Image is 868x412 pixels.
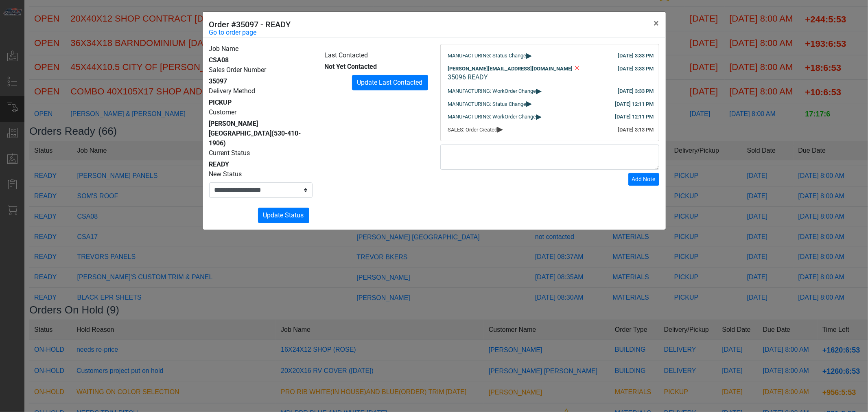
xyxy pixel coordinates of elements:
[448,113,652,121] div: MANUFACTURING: WorkOrder Change
[632,176,656,182] span: Add Note
[352,75,428,90] button: Update Last Contacted
[448,126,652,134] div: SALES: Order Created
[527,53,532,58] span: ▸
[448,100,652,108] div: MANUFACTURING: Status Change
[615,100,654,108] div: [DATE] 12:11 PM
[628,173,659,186] button: Add Note
[448,52,652,60] div: MANUFACTURING: Status Change
[618,126,654,134] div: [DATE] 3:13 PM
[448,87,652,95] div: MANUFACTURING: WorkOrder Change
[209,119,313,148] div: [PERSON_NAME] [GEOGRAPHIC_DATA]
[209,98,313,107] div: PICKUP
[618,52,654,60] div: [DATE] 3:33 PM
[536,114,542,119] span: ▸
[209,77,313,86] div: 35097
[209,56,229,64] span: CSA08
[618,87,654,95] div: [DATE] 3:33 PM
[209,65,267,75] label: Sales Order Number
[448,72,652,82] div: 35096 READY
[325,50,368,60] label: Last Contacted
[209,44,239,54] label: Job Name
[209,86,256,96] label: Delivery Method
[536,88,542,93] span: ▸
[258,208,309,223] button: Update Status
[527,101,532,106] span: ▸
[209,107,237,117] label: Customer
[209,28,257,37] a: Go to order page
[209,169,242,179] label: New Status
[498,126,503,131] span: ▸
[448,66,573,72] span: [PERSON_NAME][EMAIL_ADDRESS][DOMAIN_NAME]
[209,148,250,158] label: Current Status
[263,211,304,219] span: Update Status
[209,18,291,31] h5: Order #35097 - READY
[209,160,313,169] div: READY
[325,63,377,70] span: Not Yet Contacted
[647,12,666,35] button: Close
[615,113,654,121] div: [DATE] 12:11 PM
[618,65,654,73] div: [DATE] 3:33 PM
